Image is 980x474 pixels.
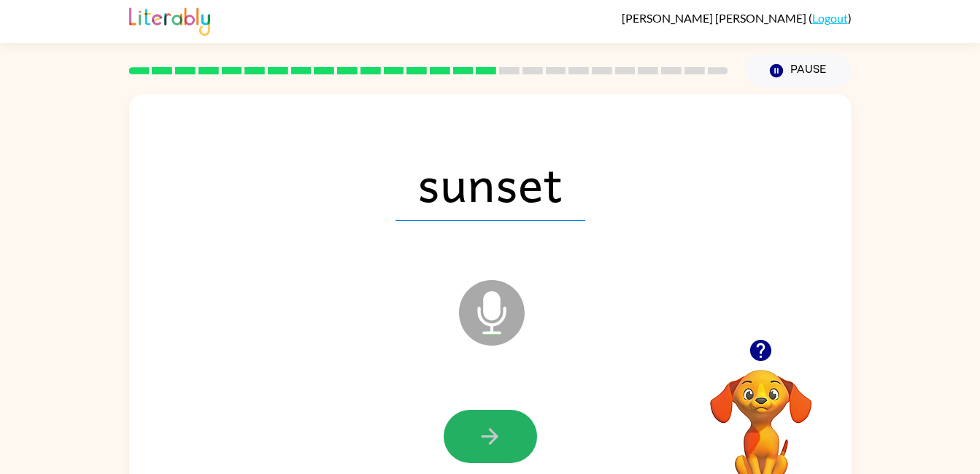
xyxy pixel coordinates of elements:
img: Literably [129,4,210,36]
span: [PERSON_NAME] [PERSON_NAME] [622,11,809,25]
button: Pause [746,54,852,88]
div: ( ) [622,11,852,25]
a: Logout [812,11,848,25]
span: sunset [396,145,585,221]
